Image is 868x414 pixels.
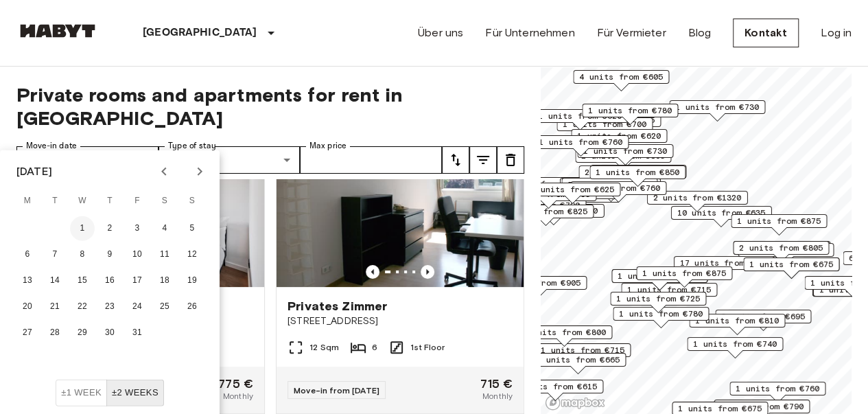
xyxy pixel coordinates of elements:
span: Privates Zimmer [288,298,387,314]
a: Marketing picture of unit DE-01-041-02MPrevious imagePrevious imagePrivates Zimmer[STREET_ADDRESS... [276,122,524,414]
button: Previous image [366,265,379,279]
div: Map marker [689,314,785,335]
span: 1 units from €875 [642,267,726,279]
span: Monthly [223,390,253,402]
button: 2 [97,216,122,241]
button: 1 [70,216,95,241]
span: 1 units from €665 [536,354,620,366]
div: Map marker [729,382,825,403]
span: 1 units from €715 [541,344,624,356]
button: 10 [125,242,150,267]
div: Map marker [491,177,591,198]
div: Map marker [647,191,748,212]
span: 1 units from €760 [539,136,622,148]
div: Map marker [636,266,732,288]
span: 1st Floor [410,341,445,354]
button: 17 [125,268,150,293]
button: ±1 week [56,380,107,406]
span: 1 units from €800 [522,326,606,338]
span: 715 € [480,378,513,390]
span: 1 units from €875 [737,215,821,227]
div: Map marker [560,178,661,199]
span: 1 units from €740 [693,338,777,350]
button: 9 [97,242,122,267]
span: 775 € [218,378,253,390]
span: 12 Sqm [309,341,339,354]
button: tune [469,146,497,174]
span: 1 units from €620 [577,130,661,142]
button: 7 [43,242,67,267]
div: Map marker [524,183,620,204]
span: 2 units from €655 [585,166,668,179]
span: 4 units from €605 [579,71,663,83]
button: 12 [180,242,204,267]
button: 16 [97,268,122,293]
span: Wednesday [70,187,95,215]
button: 14 [43,268,67,293]
label: Max price [309,140,347,152]
span: 1 units from €850 [596,166,679,179]
span: 1 units from €725 [616,292,700,305]
div: Map marker [561,178,657,199]
div: Move In Flexibility [56,380,164,406]
span: Private rooms and apartments for rent in [GEOGRAPHIC_DATA] [16,83,524,130]
span: 2 units from €695 [721,310,805,323]
button: ±2 weeks [106,380,164,406]
a: Kontakt [733,19,799,47]
div: Map marker [504,204,605,225]
div: Map marker [532,135,629,157]
div: Map marker [530,353,626,374]
div: Map marker [733,241,829,262]
button: Previous month [152,160,176,183]
div: Map marker [687,337,783,358]
div: Map marker [578,165,675,187]
div: Map marker [611,269,707,290]
button: 18 [152,268,177,293]
span: Monthly [482,390,513,402]
div: Map marker [516,325,612,347]
span: [STREET_ADDRESS] [288,314,513,328]
button: tune [442,146,469,174]
button: 4 [152,216,177,241]
div: Map marker [715,310,811,331]
div: Map marker [743,257,839,279]
span: 1 units from €905 [497,277,580,289]
button: 27 [15,321,40,345]
a: Für Unternehmen [485,25,574,41]
span: 1 units from €835 [618,270,701,282]
button: 13 [15,268,40,293]
div: Map marker [575,149,671,170]
span: 1 units from €825 [504,205,587,218]
div: Map marker [731,214,827,235]
div: Map marker [674,256,775,277]
button: 21 [43,295,67,319]
a: Über uns [418,25,463,41]
span: 1 units from €675 [749,258,833,271]
div: [DATE] [16,163,52,180]
span: 1 units from €760 [736,382,819,395]
span: Saturday [152,187,177,215]
label: Type of stay [168,140,216,152]
span: 2 units from €1320 [653,192,742,204]
span: 17 units from €720 [680,257,769,269]
button: 3 [125,216,150,241]
button: 25 [152,295,177,319]
button: 28 [43,321,67,345]
div: Map marker [573,70,669,91]
span: Tuesday [43,187,67,215]
button: Previous image [421,265,434,279]
span: 1 units from €730 [583,145,667,157]
div: Map marker [669,100,765,122]
button: 22 [70,295,95,319]
span: 1 units from €1200 [510,205,598,217]
span: 2 units from €615 [513,380,597,393]
span: 1 units from €730 [675,101,759,113]
span: 1 units from €780 [619,308,703,320]
span: 2 units from €805 [739,242,823,254]
div: Map marker [613,307,709,328]
div: Map marker [671,206,772,227]
span: Sunday [180,187,204,215]
div: Map marker [497,205,594,226]
button: 24 [125,295,150,319]
img: Marketing picture of unit DE-01-041-02M [277,122,524,287]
